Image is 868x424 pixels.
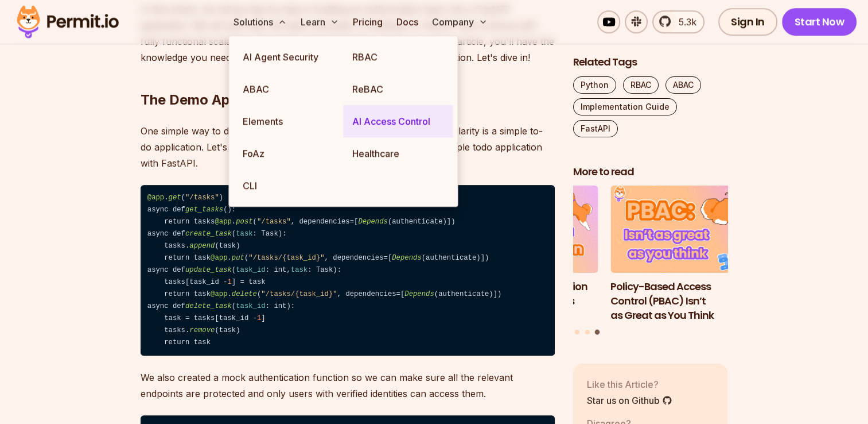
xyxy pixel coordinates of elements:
span: "/tasks/{task_id}" [261,290,337,298]
button: Learn [296,10,344,33]
a: RBAC [343,41,453,73]
a: CLI [233,169,343,202]
span: @app [147,194,164,202]
img: Implementing Authentication and Authorization in Next.js [443,186,598,273]
button: Go to slide 1 [575,330,579,334]
h2: The Demo Application [141,45,555,109]
a: FoAz [233,137,343,169]
a: ReBAC [343,73,453,105]
h2: More to read [573,165,728,179]
h3: Implementing Authentication and Authorization in Next.js [443,280,598,309]
a: Healthcare [343,137,453,169]
span: append [189,242,215,250]
a: Python [573,76,616,94]
span: "/tasks/{task_id}" [248,254,324,262]
a: AI Agent Security [233,41,343,73]
img: Permit logo [11,2,124,41]
span: 1 [257,314,261,322]
a: ABAC [233,73,343,105]
span: @app [211,290,227,298]
img: Policy-Based Access Control (PBAC) Isn’t as Great as You Think [610,186,765,273]
span: @app [215,218,231,226]
li: 2 of 3 [443,186,598,323]
span: "/tasks" [257,218,291,226]
a: Policy-Based Access Control (PBAC) Isn’t as Great as You ThinkPolicy-Based Access Control (PBAC) ... [610,186,765,323]
span: task [291,266,308,274]
a: ABAC [665,76,701,94]
a: Elements [233,105,343,137]
button: Solutions [229,10,291,33]
a: Sign In [718,8,777,36]
span: delete [232,290,257,298]
a: Docs [392,10,423,33]
span: update_task [185,266,232,274]
span: task_id [236,266,265,274]
span: get [169,194,181,202]
span: create_task [185,230,232,238]
span: task_id [236,302,265,310]
button: Go to slide 3 [595,330,600,335]
p: One simple way to demonstrate the various levels of authorization granularity is a simple to-do a... [141,123,555,171]
span: delete_task [185,302,232,310]
span: get_tasks [185,206,223,214]
span: 1 [227,278,231,286]
a: Star us on Github [587,394,672,407]
span: @app [211,254,227,262]
a: Start Now [782,8,857,36]
button: Go to slide 2 [585,330,590,334]
a: Pricing [348,10,387,33]
span: task [236,230,252,238]
h3: Policy-Based Access Control (PBAC) Isn’t as Great as You Think [610,280,765,322]
span: Depends [358,218,387,226]
span: Depends [404,290,434,298]
li: 3 of 3 [610,186,765,323]
span: Depends [392,254,421,262]
a: FastAPI [573,120,618,137]
a: Implementation Guide [573,98,677,115]
p: Like this Article? [587,377,672,391]
span: put [232,254,244,262]
span: remove [189,326,215,334]
h2: Related Tags [573,55,728,70]
div: Posts [573,186,728,337]
a: 5.3k [652,10,704,33]
code: . ( ) async def (): return tasks . ( , dependencies=[ (authenticate)]) async def ( : Task): tasks... [141,185,555,356]
span: post [236,218,252,226]
button: Company [427,10,492,33]
span: 5.3k [672,15,696,29]
p: We also created a mock authentication function so we can make sure all the relevant endpoints are... [141,369,555,402]
span: "/tasks" [185,194,219,202]
a: AI Access Control [343,105,453,137]
a: RBAC [623,76,659,94]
